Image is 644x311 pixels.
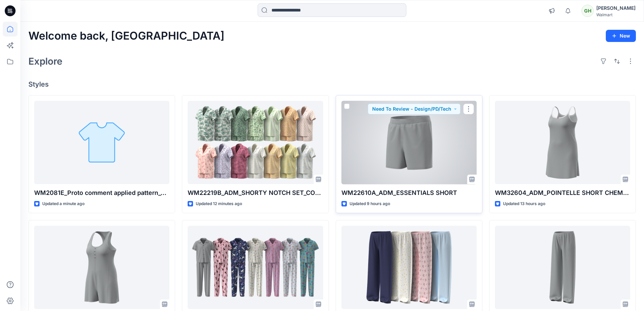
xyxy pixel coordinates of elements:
[188,226,323,309] a: D33_ADM_SSLV COAT SET
[42,200,85,207] p: Updated a minute ago
[34,226,169,309] a: WM32606_ADM_POINTELLE ROMPER
[34,101,169,184] a: WM2081E_Proto comment applied pattern_COLORWAY
[341,226,477,309] a: WM12604J_ADM_POINTELLE PANT -FAUX FLY & BUTTONS + PICOT_COLORWAY
[495,226,630,309] a: WM12604J_ADM_POINTELLE PANT -FAUX FLY & BUTTONS + PICOT
[503,200,545,207] p: Updated 13 hours ago
[28,30,224,42] h2: Welcome back, [GEOGRAPHIC_DATA]
[581,5,594,17] div: GH
[350,200,390,207] p: Updated 9 hours ago
[596,4,636,12] div: [PERSON_NAME]
[28,80,636,88] h4: Styles
[341,188,477,198] p: WM22610A_ADM_ESSENTIALS SHORT
[596,12,636,17] div: Walmart
[188,188,323,198] p: WM22219B_ADM_SHORTY NOTCH SET_COLORWAY
[606,30,636,42] button: New
[196,200,242,207] p: Updated 12 minutes ago
[341,101,477,184] a: WM22610A_ADM_ESSENTIALS SHORT
[495,188,630,198] p: WM32604_ADM_POINTELLE SHORT CHEMISE
[28,56,63,67] h2: Explore
[495,101,630,184] a: WM32604_ADM_POINTELLE SHORT CHEMISE
[34,188,169,198] p: WM2081E_Proto comment applied pattern_COLORWAY
[188,101,323,184] a: WM22219B_ADM_SHORTY NOTCH SET_COLORWAY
